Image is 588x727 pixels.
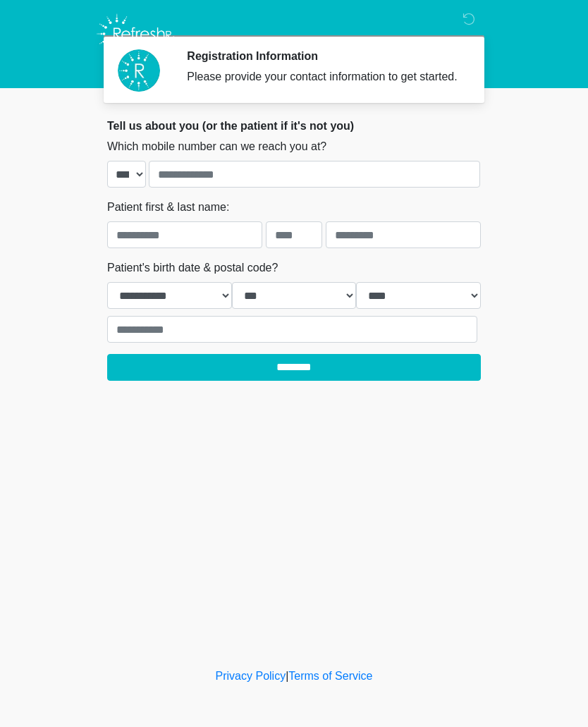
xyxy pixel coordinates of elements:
[107,199,229,216] label: Patient first & last name:
[286,670,288,682] a: |
[216,670,286,682] a: Privacy Policy
[107,119,481,133] h2: Tell us about you (or the patient if it's not you)
[187,68,460,85] div: Please provide your contact information to get started.
[107,138,326,155] label: Which mobile number can we reach you at?
[288,670,372,682] a: Terms of Service
[107,259,278,276] label: Patient's birth date & postal code?
[93,11,178,57] img: Refresh RX Logo
[118,49,160,92] img: Agent Avatar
